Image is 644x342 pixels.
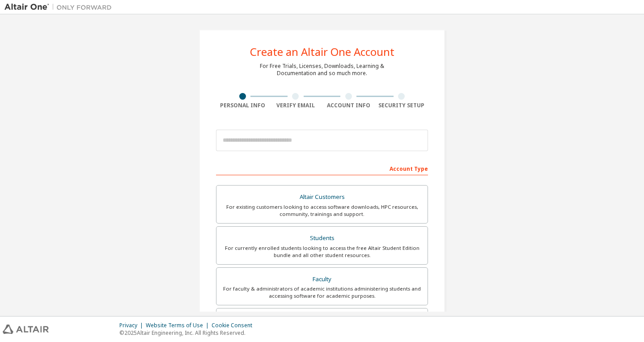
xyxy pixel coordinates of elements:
div: Verify Email [269,102,322,109]
div: Cookie Consent [212,322,258,329]
div: Website Terms of Use [146,322,212,329]
div: Students [222,232,422,245]
div: Privacy [119,322,146,329]
div: Altair Customers [222,191,422,203]
img: altair_logo.svg [3,325,49,334]
img: Altair One [4,3,116,12]
div: For existing customers looking to access software downloads, HPC resources, community, trainings ... [222,203,422,218]
div: Faculty [222,273,422,286]
div: Create an Altair One Account [250,46,394,57]
div: Account Type [216,161,428,175]
p: © 2025 Altair Engineering, Inc. All Rights Reserved. [119,329,258,337]
div: Security Setup [375,102,428,109]
div: For Free Trials, Licenses, Downloads, Learning & Documentation and so much more. [260,63,384,77]
div: Personal Info [216,102,269,109]
div: Account Info [322,102,375,109]
div: For faculty & administrators of academic institutions administering students and accessing softwa... [222,285,422,300]
div: For currently enrolled students looking to access the free Altair Student Edition bundle and all ... [222,245,422,259]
